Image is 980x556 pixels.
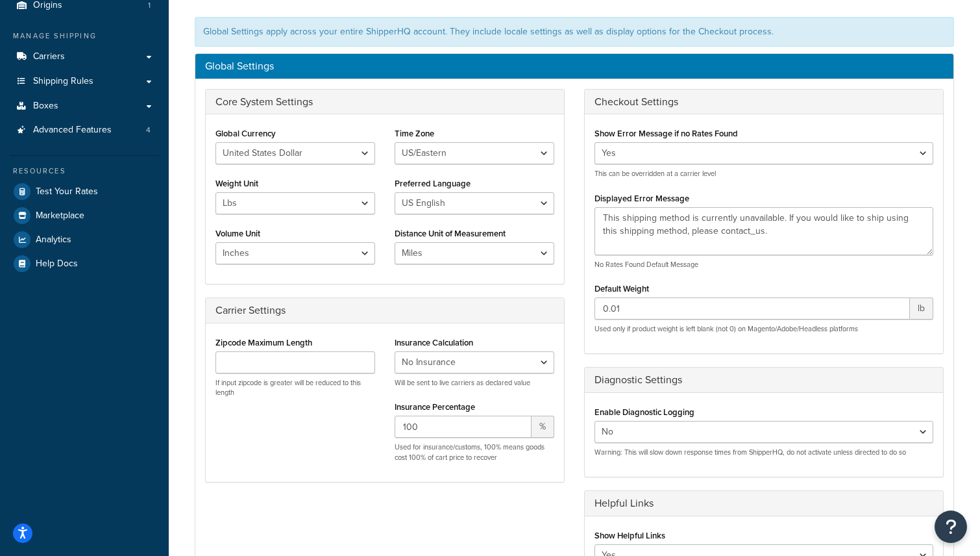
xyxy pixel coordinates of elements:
div: Global Settings apply across your entire ShipperHQ account. They include locale settings as well ... [195,17,954,47]
a: Test Your Rates [10,180,159,203]
p: No Rates Found Default Message [594,260,933,270]
p: If input zipcode is greater will be reduced to this length [215,378,375,398]
textarea: This shipping method is currently unavailable. If you would like to ship using this shipping meth... [594,207,933,255]
span: Carriers [33,51,65,62]
span: Boxes [33,101,58,112]
span: Advanced Features [33,125,112,136]
a: Help Docs [10,252,159,275]
a: Boxes [10,94,159,118]
span: 4 [146,125,151,136]
button: Open Resource Center [935,511,967,543]
label: Zipcode Maximum Length [215,338,312,347]
div: Manage Shipping [10,31,159,42]
label: Weight Unit [215,179,258,188]
label: Insurance Percentage [395,402,475,412]
h3: Global Settings [205,60,944,72]
span: Help Docs [36,259,78,270]
span: Shipping Rules [33,76,93,87]
p: Used for insurance/customs, 100% means goods cost 100% of cart price to recover [395,442,554,462]
span: Analytics [36,234,71,246]
p: Warning: This will slow down response times from ShipperHQ, do not activate unless directed to do so [594,448,933,457]
label: Enable Diagnostic Logging [594,407,694,417]
label: Distance Unit of Measurement [395,229,506,238]
label: Displayed Error Message [594,194,689,203]
label: Insurance Calculation [395,338,473,347]
span: Marketplace [36,210,84,221]
label: Volume Unit [215,229,260,238]
label: Preferred Language [395,179,471,188]
label: Time Zone [395,129,434,138]
p: This can be overridden at a carrier level [594,169,933,179]
h3: Helpful Links [594,498,933,509]
label: Show Error Message if no Rates Found [594,129,738,138]
p: Will be sent to live carriers as declared value [395,378,554,388]
span: lb [910,297,933,320]
label: Show Helpful Links [594,531,665,540]
a: Analytics [10,228,159,251]
li: Advanced Features [10,118,159,142]
label: Default Weight [594,284,649,294]
span: % [532,416,554,438]
h3: Carrier Settings [215,305,554,316]
p: Used only if product weight is left blank (not 0) on Magento/Adobe/Headless platforms [594,324,933,334]
label: Global Currency [215,129,276,138]
h3: Diagnostic Settings [594,374,933,386]
a: Carriers [10,45,159,69]
div: Resources [10,166,159,177]
h3: Core System Settings [215,96,554,108]
h3: Checkout Settings [594,96,933,108]
a: Shipping Rules [10,69,159,94]
a: Marketplace [10,204,159,227]
span: Test Your Rates [36,186,98,197]
a: Advanced Features 4 [10,118,159,142]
